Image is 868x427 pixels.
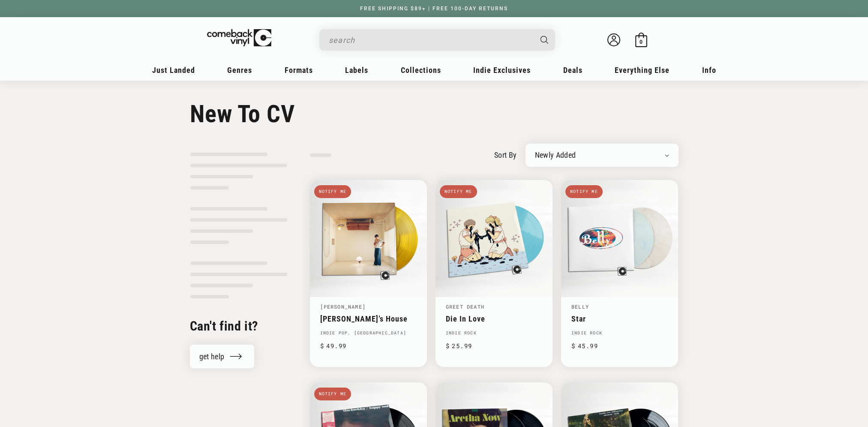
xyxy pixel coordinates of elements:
[190,318,288,334] h2: Can't find it?
[320,314,417,323] a: [PERSON_NAME]’s House
[571,303,589,310] a: Belly
[571,314,668,323] a: Star
[329,31,532,49] input: search
[446,314,542,323] a: Die In Love
[190,345,255,368] a: get help
[615,66,670,75] span: Everything Else
[319,29,555,51] div: Search
[533,29,556,51] button: Search
[285,66,313,75] span: Formats
[152,66,195,75] span: Just Landed
[702,66,716,75] span: Info
[190,100,679,128] h1: New To CV
[320,303,366,310] a: [PERSON_NAME]
[640,39,643,45] span: 0
[401,66,441,75] span: Collections
[345,66,368,75] span: Labels
[351,6,517,12] a: FREE SHIPPING $89+ | FREE 100-DAY RETURNS
[563,66,583,75] span: Deals
[227,66,252,75] span: Genres
[494,149,517,161] label: sort by
[446,303,484,310] a: Greet Death
[473,66,531,75] span: Indie Exclusives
